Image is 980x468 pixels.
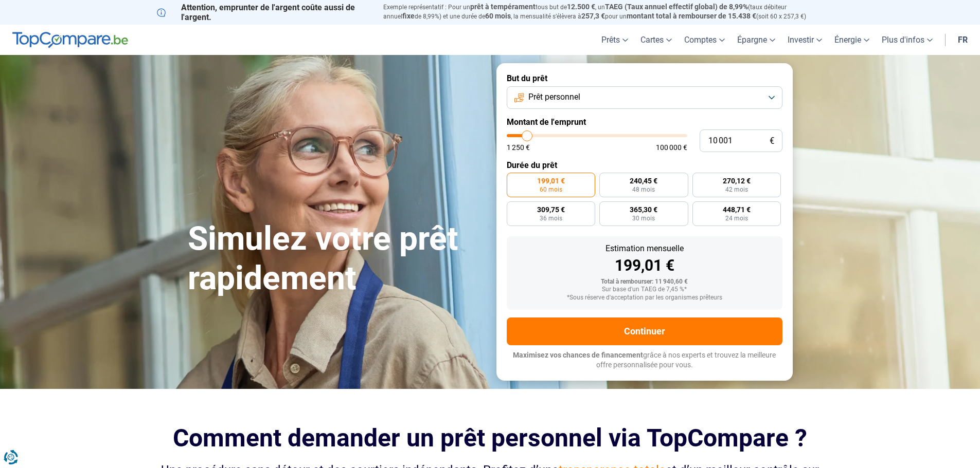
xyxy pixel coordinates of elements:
[507,73,782,83] label: But du prêt
[723,206,751,213] span: 448,71 €
[402,12,415,20] span: fixe
[513,351,643,359] span: Maximisez vos chances de financement
[507,86,782,109] button: Prêt personnel
[507,350,782,370] p: grâce à nos experts et trouvez la meilleure offre personnalisée pour vous.
[515,286,774,293] div: Sur base d'un TAEG de 7,45 %*
[515,245,774,253] div: Estimation mensuelle
[507,317,782,345] button: Continuer
[537,206,565,213] span: 309,75 €
[537,177,565,184] span: 199,01 €
[828,25,876,55] a: Énergie
[627,12,756,20] span: montant total à rembourser de 15.438 €
[485,12,511,20] span: 60 mois
[581,12,605,20] span: 257,3 €
[515,278,774,286] div: Total à rembourser: 11 940,60 €
[731,25,781,55] a: Épargne
[507,160,782,170] label: Durée du prêt
[507,144,530,151] span: 1 250 €
[952,25,974,55] a: fr
[12,32,128,48] img: TopCompare
[781,25,828,55] a: Investir
[876,25,939,55] a: Plus d'infos
[507,117,782,127] label: Montant de l'emprunt
[632,186,655,193] span: 48 mois
[595,25,634,55] a: Prêts
[632,215,655,221] span: 30 mois
[515,294,774,302] div: *Sous réserve d'acceptation par les organismes prêteurs
[678,25,731,55] a: Comptes
[528,91,580,103] span: Prêt personnel
[470,3,536,11] span: prêt à tempérament
[188,219,484,298] h1: Simulez votre prêt rapidement
[605,3,748,11] span: TAEG (Taux annuel effectif global) de 8,99%
[567,3,595,11] span: 12.500 €
[723,177,751,184] span: 270,12 €
[725,186,748,193] span: 42 mois
[630,177,657,184] span: 240,45 €
[515,258,774,273] div: 199,01 €
[540,215,562,221] span: 36 mois
[634,25,678,55] a: Cartes
[157,424,824,452] h2: Comment demander un prêt personnel via TopCompare ?
[383,3,824,21] p: Exemple représentatif : Pour un tous but de , un (taux débiteur annuel de 8,99%) et une durée de ...
[630,206,657,213] span: 365,30 €
[656,144,687,151] span: 100 000 €
[770,137,774,145] span: €
[540,186,562,193] span: 60 mois
[725,215,748,221] span: 24 mois
[157,3,371,22] p: Attention, emprunter de l'argent coûte aussi de l'argent.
